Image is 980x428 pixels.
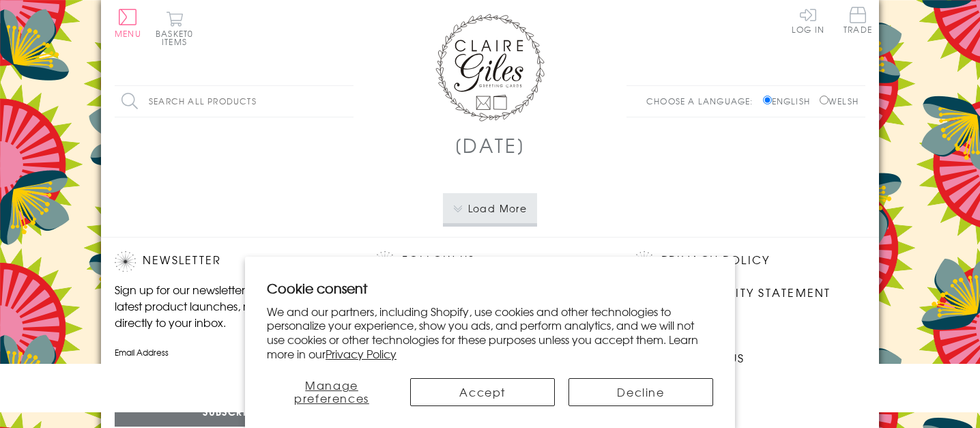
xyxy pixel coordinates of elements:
span: Trade [844,7,872,33]
span: Manage preferences [294,377,369,406]
h2: Cookie consent [267,279,713,298]
a: Accessibility Statement [661,284,831,302]
button: Manage preferences [267,378,397,406]
button: Basket0 items [156,11,193,46]
img: Claire Giles Greetings Cards [435,14,545,122]
p: We and our partners, including Shopify, use cookies and other technologies to personalize your ex... [267,304,713,361]
h2: Newsletter [115,251,347,272]
p: Sign up for our newsletter to receive the latest product launches, news and offers directly to yo... [115,281,347,330]
a: Privacy Policy [326,345,397,362]
h2: Follow Us [374,251,606,272]
button: Menu [115,9,141,38]
label: English [763,95,817,107]
input: Search [340,86,354,117]
button: Accept [410,378,555,406]
a: Privacy Policy [661,251,770,270]
label: Welsh [820,95,859,107]
a: Log In [792,7,824,33]
button: Decline [568,378,713,406]
p: Choose a language: [646,95,760,107]
a: Trade [844,7,872,36]
span: Menu [115,27,141,40]
span: 0 items [162,27,193,48]
h1: [DATE] [455,131,526,159]
label: Email Address [115,346,347,358]
input: Welsh [820,96,828,104]
button: Load More [443,193,538,223]
input: Search all products [115,86,354,117]
input: English [763,96,772,104]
